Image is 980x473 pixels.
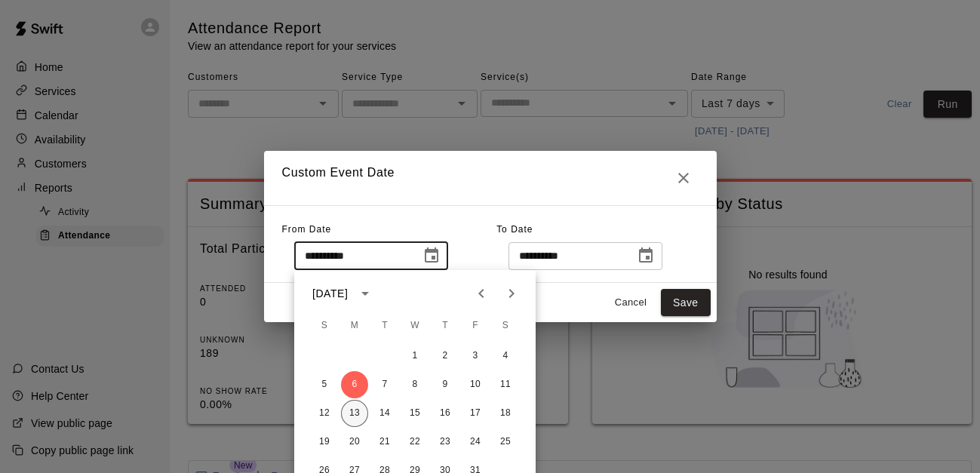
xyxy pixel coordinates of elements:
[432,400,459,427] button: 16
[371,400,398,427] button: 14
[311,311,338,341] span: Sunday
[462,428,489,456] button: 24
[341,428,368,456] button: 20
[401,400,429,427] button: 15
[432,342,459,370] button: 2
[661,289,711,317] button: Save
[492,371,519,398] button: 11
[466,278,496,309] button: Previous month
[341,400,368,427] button: 13
[432,371,459,398] button: 9
[496,224,533,235] span: To Date
[312,286,348,302] div: [DATE]
[311,428,338,456] button: 19
[341,311,368,341] span: Monday
[631,241,661,271] button: Choose date, selected date is Oct 13, 2025
[462,371,489,398] button: 10
[371,311,398,341] span: Tuesday
[492,311,519,341] span: Saturday
[607,291,655,315] button: Cancel
[401,371,429,398] button: 8
[432,311,459,341] span: Thursday
[416,241,447,271] button: Choose date, selected date is Oct 6, 2025
[282,224,332,235] span: From Date
[668,163,699,193] button: Close
[401,342,429,370] button: 1
[462,400,489,427] button: 17
[496,278,527,309] button: Next month
[401,311,429,341] span: Wednesday
[492,400,519,427] button: 18
[352,281,378,306] button: calendar view is open, switch to year view
[311,371,338,398] button: 5
[371,428,398,456] button: 21
[311,400,338,427] button: 12
[401,428,429,456] button: 22
[341,371,368,398] button: 6
[492,428,519,456] button: 25
[432,428,459,456] button: 23
[462,311,489,341] span: Friday
[264,151,717,205] h2: Custom Event Date
[371,371,398,398] button: 7
[492,342,519,370] button: 4
[462,342,489,370] button: 3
